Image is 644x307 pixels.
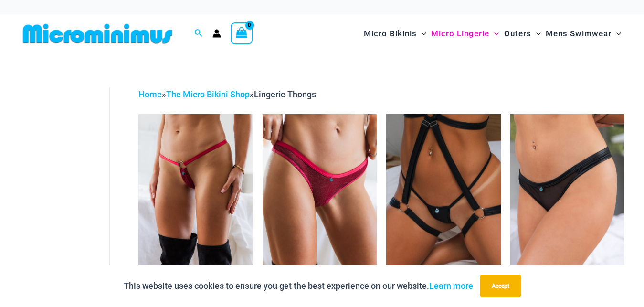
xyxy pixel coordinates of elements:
a: Guilty Pleasures Red 689 Micro 01Guilty Pleasures Red 689 Micro 02Guilty Pleasures Red 689 Micro 02 [138,114,253,286]
a: OutersMenu ToggleMenu Toggle [502,19,543,48]
img: Truth or Dare Black Micro 02 [386,114,500,286]
a: Truth or Dare Black Micro 02Truth or Dare Black 1905 Bodysuit 611 Micro 12Truth or Dare Black 190... [386,114,500,286]
p: This website uses cookies to ensure you get the best experience on our website. [124,279,473,293]
a: Running Wild Midnight 6052 Bottom 01Running Wild Midnight 1052 Top 6052 Bottom 05Running Wild Mid... [510,114,624,286]
span: Mens Swimwear [546,21,612,46]
a: Guilty Pleasures Red 6045 Thong 01Guilty Pleasures Red 6045 Thong 02Guilty Pleasures Red 6045 Tho... [263,114,377,286]
a: Search icon link [194,28,203,40]
a: Micro LingerieMenu ToggleMenu Toggle [429,19,501,48]
a: The Micro Bikini Shop [166,89,250,99]
iframe: TrustedSite Certified [24,80,110,271]
a: View Shopping Cart, empty [231,22,253,44]
img: Running Wild Midnight 6052 Bottom 01 [510,114,624,286]
span: Micro Bikinis [364,21,417,46]
span: Outers [504,21,531,46]
a: Learn more [429,281,473,291]
a: Home [138,89,162,99]
img: MM SHOP LOGO FLAT [19,23,176,44]
span: Menu Toggle [612,21,621,46]
a: Mens SwimwearMenu ToggleMenu Toggle [543,19,623,48]
button: Accept [480,275,521,297]
img: Guilty Pleasures Red 6045 Thong 01 [263,114,377,286]
span: Micro Lingerie [431,21,489,46]
img: Guilty Pleasures Red 689 Micro 01 [138,114,253,286]
span: Lingerie Thongs [254,89,316,99]
span: Menu Toggle [489,21,499,46]
a: Account icon link [212,29,221,38]
span: Menu Toggle [531,21,541,46]
span: Menu Toggle [417,21,426,46]
a: Micro BikinisMenu ToggleMenu Toggle [361,19,429,48]
nav: Site Navigation [360,18,625,50]
span: » » [138,89,316,99]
